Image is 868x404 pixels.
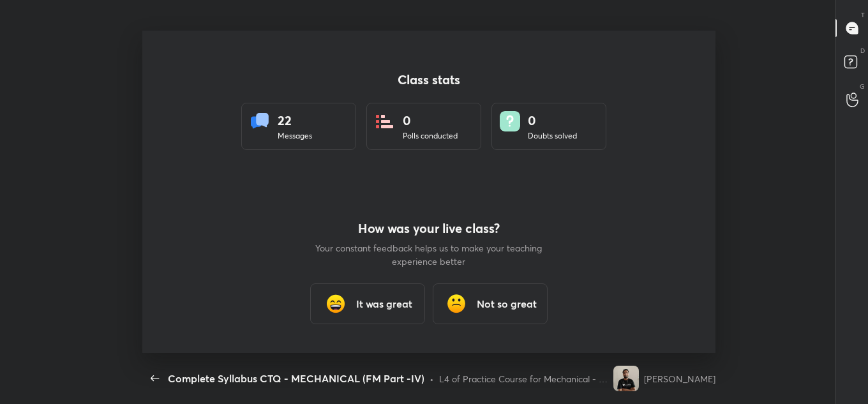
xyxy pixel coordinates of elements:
p: D [860,46,865,56]
h3: It was great [356,296,412,311]
img: statsPoll.b571884d.svg [375,111,395,131]
img: grinning_face_with_smiling_eyes_cmp.gif [323,291,348,317]
div: Complete Syllabus CTQ - MECHANICAL (FM Part -IV) [168,371,424,386]
div: 22 [278,111,312,130]
div: • [430,372,434,385]
img: doubts.8a449be9.svg [500,111,520,131]
p: Your constant feedback helps us to make your teaching experience better [314,241,544,268]
h4: How was your live class? [314,221,544,236]
div: Doubts solved [528,130,577,142]
div: Polls conducted [403,130,458,142]
img: statsMessages.856aad98.svg [250,111,270,131]
p: T [861,10,865,20]
div: Messages [278,130,312,142]
div: 0 [403,111,458,130]
h3: Not so great [477,296,537,311]
p: G [860,82,865,91]
img: 6da85954e4d94dd18dd5c6a481ba3d11.jpg [613,366,639,391]
div: 0 [528,111,577,130]
img: frowning_face_cmp.gif [444,291,469,317]
h4: Class stats [241,72,617,87]
div: L4 of Practice Course for Mechanical - SSC JE - Part I [439,372,608,385]
div: [PERSON_NAME] [644,372,715,385]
